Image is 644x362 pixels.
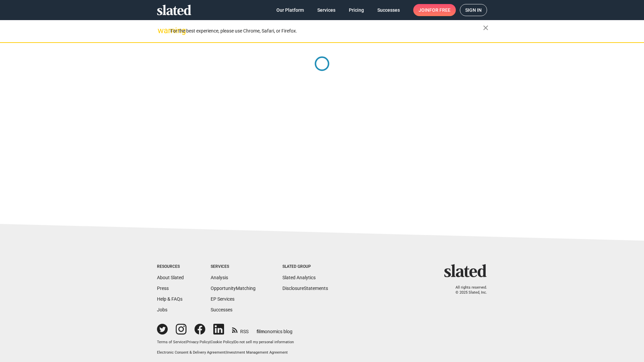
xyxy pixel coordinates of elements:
[343,4,369,16] a: Pricing
[157,340,185,344] a: Terms of Service
[282,275,316,280] a: Slated Analytics
[232,324,249,335] a: RSS
[157,307,167,312] a: Jobs
[211,340,233,344] a: Cookie Policy
[233,340,234,344] span: |
[211,275,228,280] a: Analysis
[276,4,304,16] span: Our Platform
[225,350,226,355] span: |
[186,340,210,344] a: Privacy Policy
[210,340,211,344] span: |
[372,4,405,16] a: Successes
[257,329,265,334] span: film
[211,307,232,312] a: Successes
[211,286,256,291] a: OpportunityMatching
[211,264,256,269] div: Services
[170,26,483,36] div: For the best experience, please use Chrome, Safari, or Firefox.
[282,286,328,291] a: DisclosureStatements
[158,26,166,35] mat-icon: warning
[317,4,335,16] span: Services
[465,4,482,16] span: Sign in
[257,323,292,335] a: filmonomics blog
[157,264,184,269] div: Resources
[448,285,487,295] p: All rights reserved. © 2025 Slated, Inc.
[157,286,169,291] a: Press
[282,264,328,269] div: Slated Group
[234,340,294,345] button: Do not sell my personal information
[157,350,225,355] a: Electronic Consent & Delivery Agreement
[157,275,184,280] a: About Slated
[185,340,186,344] span: |
[271,4,309,16] a: Our Platform
[413,4,456,16] a: Joinfor free
[429,4,450,16] span: for free
[312,4,341,16] a: Services
[349,4,364,16] span: Pricing
[211,296,234,302] a: EP Services
[419,4,450,16] span: Join
[377,4,400,16] span: Successes
[157,296,182,302] a: Help & FAQs
[226,350,288,355] a: Investment Management Agreement
[482,24,490,32] mat-icon: close
[460,4,487,16] a: Sign in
